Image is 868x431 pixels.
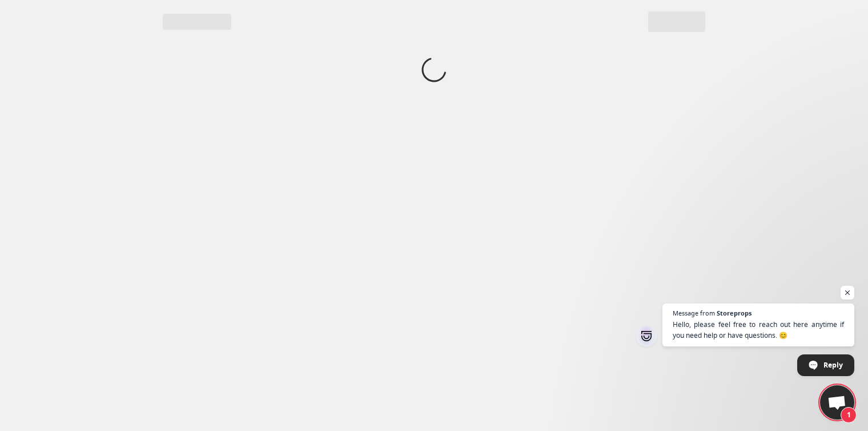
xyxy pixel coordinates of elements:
[673,319,844,341] span: Hello, please feel free to reach out here anytime if you need help or have questions. 😊
[820,385,854,420] div: Open chat
[841,407,857,423] span: 1
[823,355,843,375] span: Reply
[717,310,752,316] span: Storeprops
[673,310,715,316] span: Message from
